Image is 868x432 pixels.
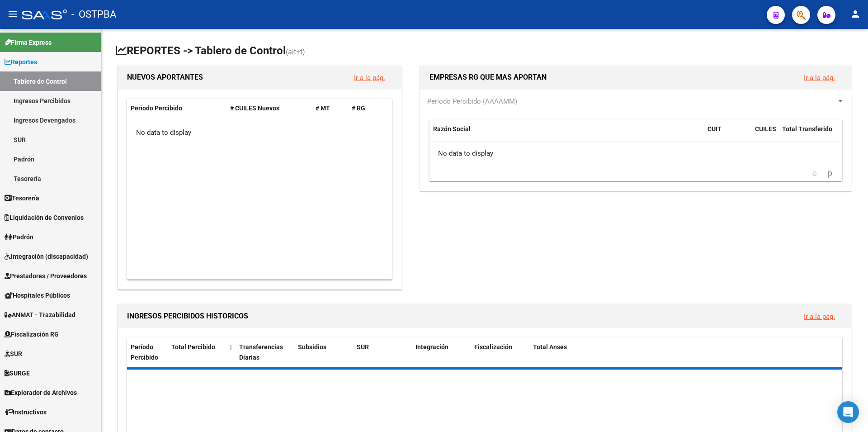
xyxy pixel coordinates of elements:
[312,99,348,118] datatable-header-cell: # MT
[415,343,448,351] span: Integración
[471,337,529,367] datatable-header-cell: Fiscalización
[529,337,834,367] datatable-header-cell: Total Anses
[5,38,52,47] span: Firma Express
[5,388,77,398] span: Explorador de Archivos
[751,119,778,149] datatable-header-cell: CUILES
[797,69,842,86] button: Ir a la pág.
[797,308,842,325] button: Ir a la pág.
[5,368,30,378] span: SURGE
[5,271,87,281] span: Prestadores / Proveedores
[7,9,18,19] mat-icon: menu
[168,337,226,367] datatable-header-cell: Total Percibido
[837,401,859,423] div: Open Intercom Messenger
[850,9,861,19] mat-icon: person
[239,343,283,361] span: Transferencias Diarias
[5,310,75,320] span: ANMAT - Trazabilidad
[412,337,471,367] datatable-header-cell: Integración
[298,343,326,351] span: Subsidios
[127,312,248,320] span: INGRESOS PERCIBIDOS HISTORICOS
[236,337,294,367] datatable-header-cell: Transferencias Diarias
[5,407,47,417] span: Instructivos
[294,337,353,367] datatable-header-cell: Subsidios
[429,142,842,165] div: No data to display
[533,343,567,351] span: Total Anses
[5,329,59,339] span: Fiscalización RG
[429,119,704,149] datatable-header-cell: Razón Social
[348,99,384,118] datatable-header-cell: # RG
[354,74,385,82] a: Ir a la pág.
[804,74,835,82] a: Ir a la pág.
[474,343,512,351] span: Fiscalización
[755,125,776,133] span: CUILES
[429,73,547,81] span: EMPRESAS RG QUE MAS APORTAN
[5,349,22,359] span: SUR
[5,193,39,203] span: Tesorería
[357,343,369,351] span: SUR
[824,168,836,178] a: go to next page
[433,125,471,133] span: Razón Social
[171,343,215,351] span: Total Percibido
[226,337,236,367] datatable-header-cell: |
[5,290,70,300] span: Hospitales Públicos
[5,252,88,261] span: Integración (discapacidad)
[127,73,203,81] span: NUEVOS APORTANTES
[782,125,832,133] span: Total Transferido
[427,97,517,105] span: Período Percibido (AAAAMM)
[5,213,84,223] span: Liquidación de Convenios
[347,69,392,86] button: Ir a la pág.
[116,43,854,59] h1: REPORTES -> Tablero de Control
[131,343,158,361] span: Período Percibido
[127,121,392,144] div: No data to display
[708,125,722,133] span: CUIT
[316,104,330,112] span: # MT
[352,104,365,112] span: # RG
[230,104,279,112] span: # CUILES Nuevos
[230,343,232,351] span: |
[778,119,842,149] datatable-header-cell: Total Transferido
[286,47,305,56] span: (alt+t)
[353,337,412,367] datatable-header-cell: SUR
[71,5,116,24] span: - OSTPBA
[5,57,37,67] span: Reportes
[226,99,312,118] datatable-header-cell: # CUILES Nuevos
[808,168,821,178] a: go to previous page
[5,232,33,242] span: Padrón
[804,313,835,321] a: Ir a la pág.
[704,119,751,149] datatable-header-cell: CUIT
[127,99,226,118] datatable-header-cell: Período Percibido
[131,104,182,112] span: Período Percibido
[127,337,168,367] datatable-header-cell: Período Percibido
